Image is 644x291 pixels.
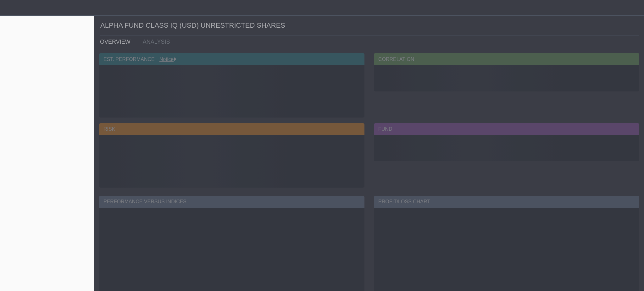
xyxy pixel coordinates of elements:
div: CORRELATION [374,53,639,65]
div: RISK [99,123,364,135]
div: PERFORMANCE VERSUS INDICES [99,196,364,208]
div: ALPHA FUND CLASS IQ (USD) UNRESTRICTED SHARES [100,16,639,36]
a: OVERVIEW [95,36,138,48]
div: Notice [155,56,176,63]
div: PROFIT/LOSS CHART [374,196,639,208]
a: ANALYSIS [138,36,178,48]
div: FUND [374,123,639,135]
a: Notice [155,57,174,62]
div: EST. PERFORMANCE [99,53,364,65]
